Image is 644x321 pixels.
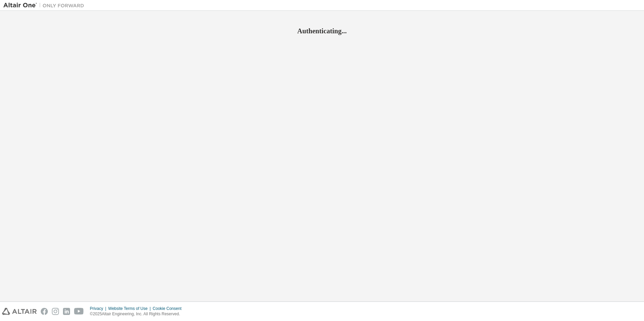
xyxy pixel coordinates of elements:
[153,306,185,311] div: Cookie Consent
[2,308,37,315] img: altair_logo.svg
[63,308,70,315] img: linkedin.svg
[90,306,108,311] div: Privacy
[3,2,88,9] img: Altair One
[108,306,153,311] div: Website Terms of Use
[74,308,84,315] img: youtube.svg
[3,27,641,35] h2: Authenticating...
[41,308,48,315] img: facebook.svg
[52,308,59,315] img: instagram.svg
[90,311,186,317] p: © 2025 Altair Engineering, Inc. All Rights Reserved.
